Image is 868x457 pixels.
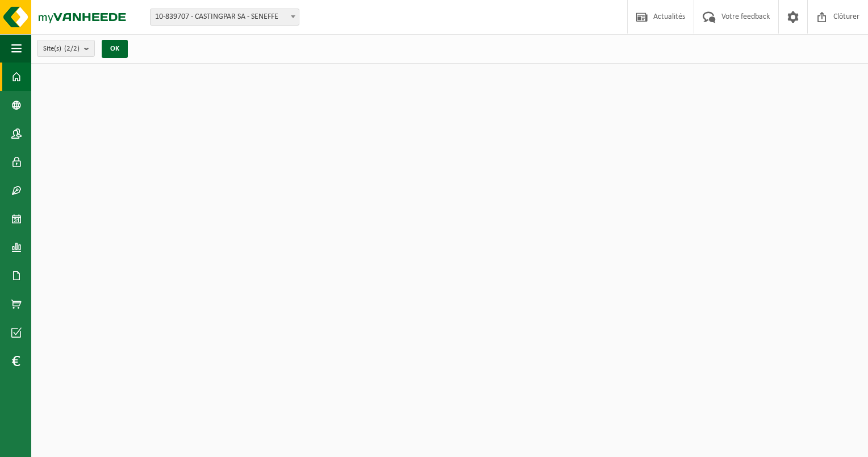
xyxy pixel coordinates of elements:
[151,9,299,25] span: 10-839707 - CASTINGPAR SA - SENEFFE
[64,45,80,52] count: (2/2)
[43,40,80,57] span: Site(s)
[150,9,299,26] span: 10-839707 - CASTINGPAR SA - SENEFFE
[102,40,128,58] button: OK
[37,40,95,57] button: Site(s)(2/2)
